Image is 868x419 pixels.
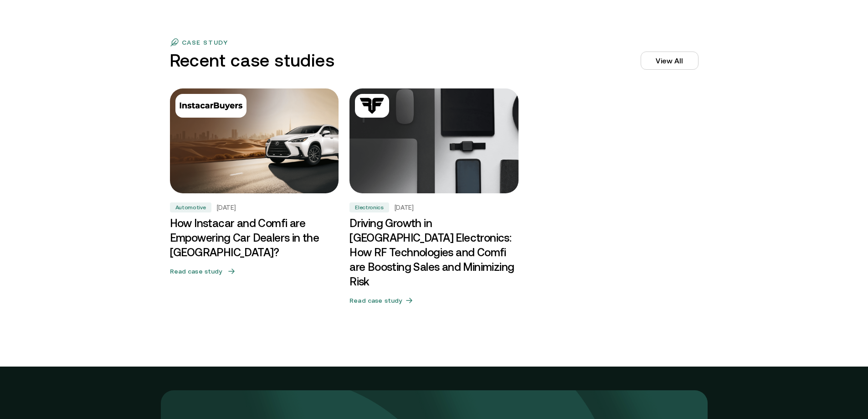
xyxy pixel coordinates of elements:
p: case study [182,39,228,46]
button: Read case study [349,293,519,308]
h3: Driving Growth in [GEOGRAPHIC_DATA] Electronics: How RF Technologies and Comfi are Boosting Sales... [349,216,519,289]
img: Driving Growth in UAE Electronics: How RF Technologies and Comfi are Boosting Sales and Minimizin... [349,88,519,193]
h5: [DATE] [217,204,236,212]
h5: [DATE] [395,204,414,212]
h3: How Instacar and Comfi are Empowering Car Dealers in the [GEOGRAPHIC_DATA]? [170,216,339,260]
img: Electronics [359,98,385,114]
img: Automotive [179,98,243,114]
div: Electronics [349,202,389,212]
div: Automotive [170,202,211,212]
a: ElectronicsDriving Growth in UAE Electronics: How RF Technologies and Comfi are Boosting Sales an... [349,88,519,312]
button: Read case study [170,264,339,279]
a: View All [641,52,698,70]
h5: Read case study [170,267,222,276]
img: How Instacar and Comfi are Empowering Car Dealers in the UAE? [165,86,343,197]
img: flag [170,38,179,47]
h5: Read case study [349,296,402,305]
a: AutomotiveHow Instacar and Comfi are Empowering Car Dealers in the UAE?Automotive[DATE]How Instac... [170,88,339,312]
h3: Recent case studies [170,51,335,70]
